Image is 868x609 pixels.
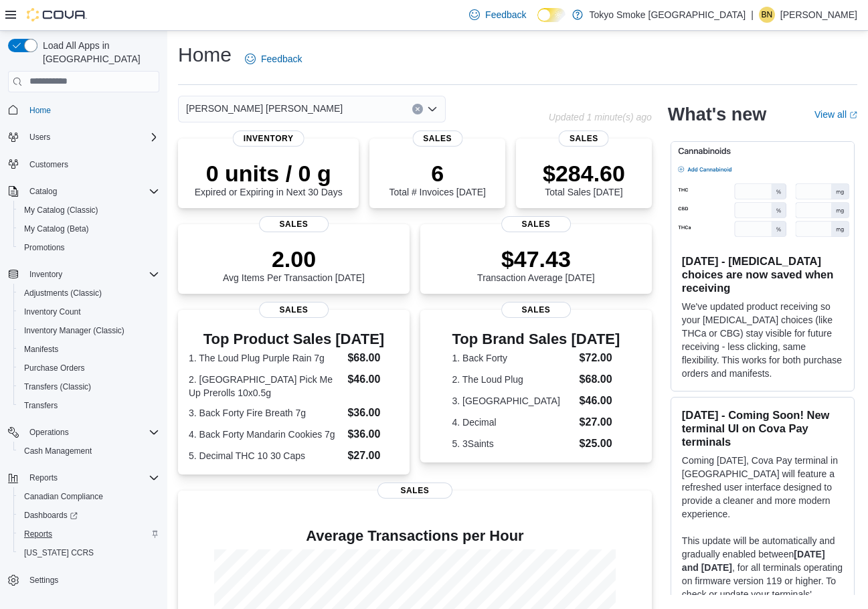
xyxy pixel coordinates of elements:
button: Cash Management [13,442,165,460]
span: Users [24,129,159,145]
span: Transfers [24,400,58,411]
input: Dark Mode [537,8,566,22]
span: Sales [501,302,571,318]
dd: $25.00 [580,436,620,452]
button: Settings [3,570,165,590]
div: Total Sales [DATE] [543,160,625,197]
a: Inventory Count [19,304,86,320]
div: Transaction Average [DATE] [477,246,595,283]
button: My Catalog (Classic) [13,201,165,220]
button: Adjustments (Classic) [13,284,165,302]
dd: $27.00 [580,414,620,430]
span: Sales [377,483,452,499]
a: Promotions [19,240,70,256]
span: Inventory Manager (Classic) [19,323,159,339]
a: Cash Management [19,443,97,459]
dd: $46.00 [580,393,620,409]
h4: Average Transactions per Hour [189,528,641,544]
span: Settings [24,572,159,588]
p: 2.00 [223,246,365,272]
span: Operations [29,427,69,438]
span: Reports [19,526,159,542]
dd: $36.00 [347,405,398,421]
button: Open list of options [427,104,438,114]
button: Users [3,128,165,147]
span: Home [29,105,51,116]
a: Transfers (Classic) [19,379,96,395]
span: Dashboards [19,507,159,523]
span: Inventory Manager (Classic) [24,325,124,336]
p: Coming [DATE], Cova Pay terminal in [GEOGRAPHIC_DATA] will feature a refreshed user interface des... [682,454,843,521]
div: Total # Invoices [DATE] [389,160,485,197]
button: Reports [3,468,165,487]
button: My Catalog (Beta) [13,220,165,238]
button: Transfers (Classic) [13,377,165,396]
dd: $72.00 [580,350,620,366]
span: Transfers [19,398,159,414]
dd: $68.00 [347,350,398,366]
span: Cash Management [24,446,92,456]
h3: [DATE] - [MEDICAL_DATA] choices are now saved when receiving [682,254,843,294]
a: Reports [19,526,58,542]
span: My Catalog (Beta) [19,221,159,237]
button: Operations [24,424,74,440]
span: Cash Management [19,443,159,459]
div: Expired or Expiring in Next 30 Days [195,160,343,197]
dt: 2. The Loud Plug [452,373,574,386]
dd: $36.00 [347,426,398,442]
button: Clear input [412,104,423,114]
button: Canadian Compliance [13,487,165,506]
h1: Home [178,41,232,68]
dt: 2. [GEOGRAPHIC_DATA] Pick Me Up Prerolls 10x0.5g [189,373,342,400]
dt: 1. The Loud Plug Purple Rain 7g [189,351,342,365]
a: My Catalog (Beta) [19,221,94,237]
button: Catalog [3,182,165,201]
a: Adjustments (Classic) [19,285,107,301]
dt: 1. Back Forty [452,351,574,365]
span: Feedback [261,52,302,66]
span: Settings [29,575,58,586]
dt: 3. Back Forty Fire Breath 7g [189,406,342,420]
span: Adjustments (Classic) [24,288,102,298]
span: Load All Apps in [GEOGRAPHIC_DATA] [37,39,159,66]
button: Inventory Count [13,302,165,321]
span: Purchase Orders [19,360,159,376]
p: Updated 1 minute(s) ago [549,112,652,122]
p: $47.43 [477,246,595,272]
button: Catalog [24,183,62,199]
h2: What's new [668,104,766,125]
dd: $27.00 [347,448,398,464]
span: [US_STATE] CCRS [24,547,94,558]
a: Dashboards [13,506,165,525]
button: Inventory [3,265,165,284]
dd: $68.00 [580,371,620,387]
span: Operations [24,424,159,440]
p: 0 units / 0 g [195,160,343,187]
a: Purchase Orders [19,360,90,376]
span: Inventory [24,266,159,282]
h3: Top Product Sales [DATE] [189,331,399,347]
a: Feedback [240,46,307,72]
dt: 3. [GEOGRAPHIC_DATA] [452,394,574,408]
span: Canadian Compliance [19,489,159,505]
span: Inventory [233,130,305,147]
span: Sales [259,216,329,232]
button: Customers [3,155,165,174]
button: Operations [3,423,165,442]
button: Purchase Orders [13,359,165,377]
span: Catalog [29,186,57,197]
button: Inventory Manager (Classic) [13,321,165,340]
span: Sales [259,302,329,318]
button: Transfers [13,396,165,415]
span: Washington CCRS [19,545,159,561]
a: Canadian Compliance [19,489,108,505]
span: Promotions [19,240,159,256]
span: Inventory Count [24,307,81,317]
a: Manifests [19,341,64,357]
span: Feedback [485,8,526,21]
h3: [DATE] - Coming Soon! New terminal UI on Cova Pay terminals [682,408,843,448]
button: [US_STATE] CCRS [13,543,165,562]
span: Catalog [24,183,159,199]
button: Users [24,129,56,145]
